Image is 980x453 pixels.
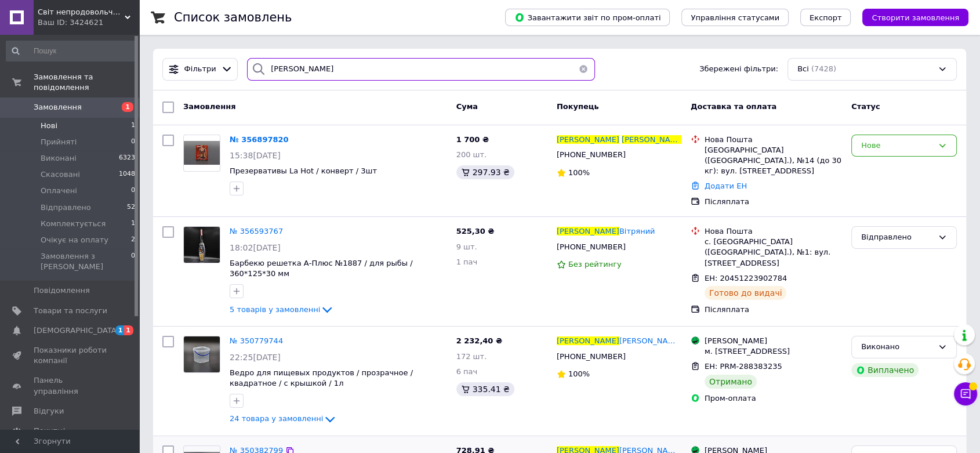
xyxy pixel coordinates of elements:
button: Управління статусами [681,9,789,26]
span: 100% [568,168,590,177]
div: с. [GEOGRAPHIC_DATA] ([GEOGRAPHIC_DATA].), №1: вул. [STREET_ADDRESS] [705,237,842,269]
span: 1 [122,102,133,112]
span: [PHONE_NUMBER] [557,352,626,361]
span: 0 [131,251,135,272]
span: Відгуки [34,406,64,416]
div: [PERSON_NAME] [705,336,842,346]
a: Додати ЕН [705,182,747,190]
span: 18:02[DATE] [230,243,281,252]
div: Отримано [705,375,757,389]
div: м. [STREET_ADDRESS] [705,346,842,357]
span: [PERSON_NAME] [557,135,619,144]
span: Світ непродовольчих товарів [38,7,125,17]
span: Комплектується [41,219,106,229]
a: Презервативы La Hot / конверт / 3шт [230,166,377,175]
img: Фото товару [184,141,220,165]
span: Панель управління [34,375,107,396]
span: Вітряний [619,227,655,235]
img: Фото товару [184,227,220,263]
img: Фото товару [184,336,220,372]
span: Замовлення [34,102,82,113]
span: [PERSON_NAME] [557,227,619,235]
span: Експорт [810,13,842,22]
span: 24 товара у замовленні [230,415,323,423]
span: Завантажити звіт по пром-оплаті [514,12,660,23]
span: Очікує на оплату [41,235,108,245]
span: Без рейтингу [568,260,622,269]
span: № 356593767 [230,227,283,235]
a: Ведро для пищевых продуктов / прозрачное / квадратное / с крышкой / 1л [230,368,413,388]
span: (7428) [811,64,836,73]
div: Виконано [861,341,933,353]
span: 15:38[DATE] [230,151,281,160]
div: Післяплата [705,197,842,207]
div: Нова Пошта [705,135,842,145]
a: Фото товару [183,226,220,263]
a: [PERSON_NAME]Вітряний [557,226,655,237]
input: Пошук [6,41,136,61]
a: 24 товара у замовленні [230,414,337,423]
span: Замовлення та повідомлення [34,72,139,93]
div: [GEOGRAPHIC_DATA] ([GEOGRAPHIC_DATA].), №14 (до 30 кг): вул. [STREET_ADDRESS] [705,145,842,177]
span: Управління статусами [691,13,779,22]
span: № 350779744 [230,336,283,345]
span: [DEMOGRAPHIC_DATA] [34,325,119,336]
span: [PERSON_NAME] [622,135,684,144]
span: 1 пач [456,258,478,266]
span: 1 [124,325,133,335]
span: 1048 [119,169,135,180]
span: Покупець [557,102,599,111]
div: Виплачено [851,363,919,377]
span: Оплачені [41,186,77,196]
div: Нова Пошта [705,226,842,237]
span: [PHONE_NUMBER] [557,150,626,159]
span: Виконані [41,153,77,164]
span: Статус [851,102,880,111]
span: 1 [115,325,125,335]
span: 6 пач [456,367,478,376]
a: [PERSON_NAME][PERSON_NAME] [557,336,681,347]
span: Відправлено [41,202,91,213]
a: 5 товарів у замовленні [230,305,334,314]
span: 2 [131,235,135,245]
span: 200 шт. [456,150,487,159]
div: Пром-оплата [705,393,842,404]
span: 2 232,40 ₴ [456,336,502,345]
span: 6323 [119,153,135,164]
span: 5 товарів у замовленні [230,305,320,314]
span: Доставка та оплата [691,102,776,111]
button: Завантажити звіт по пром-оплаті [505,9,670,26]
span: Скасовані [41,169,80,180]
span: Товари та послуги [34,306,107,316]
input: Пошук за номером замовлення, ПІБ покупця, номером телефону, Email, номером накладної [247,58,595,81]
a: № 356897820 [230,135,289,144]
span: Cума [456,102,478,111]
div: Ваш ID: 3424621 [38,17,139,28]
div: Відправлено [861,231,933,244]
div: Нове [861,140,933,152]
span: 1 [131,121,135,131]
span: Збережені фільтри: [699,64,778,75]
span: ЕН: PRM-288383235 [705,362,782,371]
span: 1 700 ₴ [456,135,489,144]
div: 335.41 ₴ [456,382,514,396]
span: Замовлення [183,102,235,111]
div: Готово до видачі [705,286,787,300]
span: Замовлення з [PERSON_NAME] [41,251,131,272]
span: 525,30 ₴ [456,227,495,235]
a: Барбекю решетка А-Плюс №1887 / для рыбы / 360*125*30 мм [230,259,412,278]
span: 0 [131,186,135,196]
span: Прийняті [41,137,77,147]
div: 297.93 ₴ [456,165,514,179]
span: 1 [131,219,135,229]
span: Всі [797,64,809,75]
span: 9 шт. [456,242,477,251]
div: Післяплата [705,305,842,315]
span: Повідомлення [34,285,90,296]
button: Очистить [572,58,595,81]
span: Створити замовлення [872,13,959,22]
span: Покупці [34,426,65,436]
span: 52 [127,202,135,213]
